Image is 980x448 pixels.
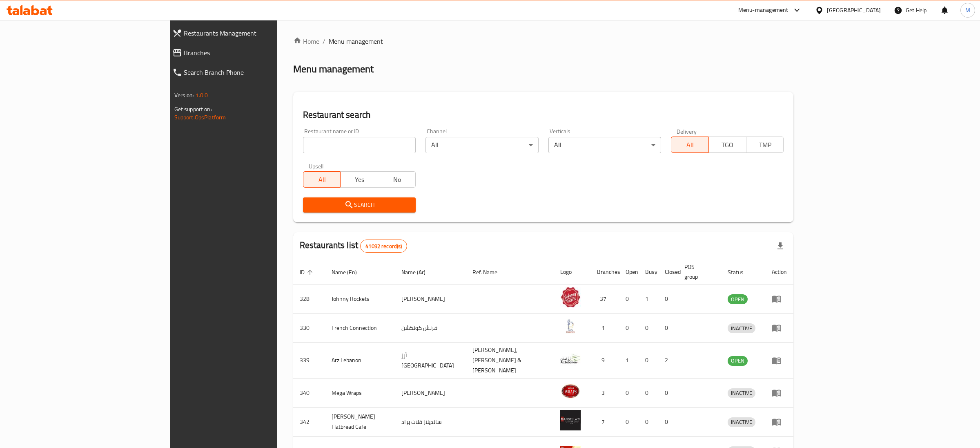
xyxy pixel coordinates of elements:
[395,379,466,408] td: [PERSON_NAME]
[708,137,746,153] button: TGO
[590,343,619,379] td: 9
[675,139,706,151] span: All
[728,356,748,365] span: OPEN
[554,260,590,284] th: Logo
[332,267,367,277] span: Name (En)
[361,242,407,250] span: 41092 record(s)
[738,5,788,15] div: Menu-management
[174,104,212,114] span: Get support on:
[746,137,784,153] button: TMP
[329,36,383,46] span: Menu management
[472,267,508,277] span: Ref. Name
[772,294,787,304] div: Menu
[658,284,678,314] td: 0
[639,379,658,408] td: 0
[712,139,743,151] span: TGO
[639,343,658,379] td: 0
[325,284,395,314] td: Johnny Rockets
[750,139,781,151] span: TMP
[303,197,416,213] button: Search
[772,323,787,333] div: Menu
[395,343,466,379] td: أرز [GEOGRAPHIC_DATA]
[965,6,970,15] span: M
[639,284,658,314] td: 1
[184,67,327,77] span: Search Branch Phone
[728,323,755,333] div: INACTIVE
[658,314,678,343] td: 0
[619,343,639,379] td: 1
[548,137,661,153] div: All
[360,240,407,253] div: Total records count
[378,171,416,188] button: No
[765,260,793,284] th: Action
[590,284,619,314] td: 37
[560,381,581,401] img: Mega Wraps
[395,314,466,343] td: فرنش كونكشن
[772,388,787,398] div: Menu
[590,408,619,437] td: 7
[303,137,416,153] input: Search for restaurant name or ID..
[184,48,327,58] span: Branches
[395,284,466,314] td: [PERSON_NAME]
[184,28,327,38] span: Restaurants Management
[307,174,338,186] span: All
[639,260,658,284] th: Busy
[310,200,409,210] span: Search
[325,379,395,408] td: Mega Wraps
[671,137,709,153] button: All
[309,163,324,169] label: Upsell
[166,43,334,63] a: Branches
[560,287,581,307] img: Johnny Rockets
[401,267,436,277] span: Name (Ar)
[619,408,639,437] td: 0
[325,343,395,379] td: Arz Lebanon
[771,236,790,256] div: Export file
[772,356,787,365] div: Menu
[303,171,341,188] button: All
[827,6,881,15] div: [GEOGRAPHIC_DATA]
[684,262,712,282] span: POS group
[619,379,639,408] td: 0
[325,408,395,437] td: [PERSON_NAME] Flatbread Cafe
[658,408,678,437] td: 0
[772,417,787,427] div: Menu
[174,112,226,123] a: Support.OpsPlatform
[300,239,408,253] h2: Restaurants list
[619,260,639,284] th: Open
[293,63,374,76] h2: Menu management
[303,109,784,121] h2: Restaurant search
[677,128,697,134] label: Delivery
[174,90,194,101] span: Version:
[196,90,208,101] span: 1.0.0
[560,316,581,336] img: French Connection
[658,260,678,284] th: Closed
[340,171,378,188] button: Yes
[300,267,315,277] span: ID
[325,314,395,343] td: French Connection
[395,408,466,437] td: سانديلاز فلات براد
[560,410,581,430] img: Sandella's Flatbread Cafe
[658,379,678,408] td: 0
[728,388,755,398] span: INACTIVE
[560,349,581,369] img: Arz Lebanon
[619,284,639,314] td: 0
[590,314,619,343] td: 1
[728,295,748,304] span: OPEN
[728,267,754,277] span: Status
[466,343,554,379] td: [PERSON_NAME],[PERSON_NAME] & [PERSON_NAME]
[728,356,748,366] div: OPEN
[728,417,755,427] span: INACTIVE
[166,63,334,82] a: Search Branch Phone
[425,137,538,153] div: All
[344,174,375,186] span: Yes
[658,343,678,379] td: 2
[166,23,334,43] a: Restaurants Management
[293,36,794,46] nav: breadcrumb
[639,314,658,343] td: 0
[590,260,619,284] th: Branches
[381,174,412,186] span: No
[639,408,658,437] td: 0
